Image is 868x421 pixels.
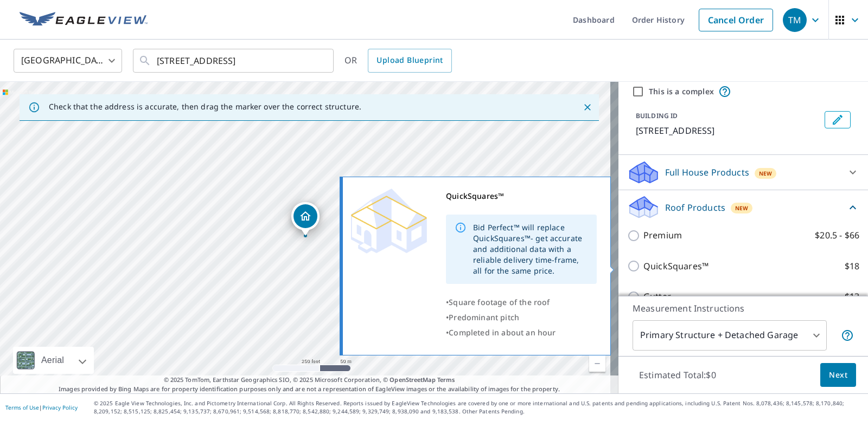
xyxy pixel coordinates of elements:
[446,295,597,310] div: •
[157,46,311,76] input: Search by address or latitude-longitude
[627,195,859,220] div: Roof ProductsNew
[164,375,455,385] span: © 2025 TomTom, Earthstar Geographics SIO, © 2025 Microsoft Corporation, ©
[5,404,78,411] p: |
[376,54,443,67] span: Upload Blueprint
[368,49,451,73] a: Upload Blueprint
[42,404,78,411] a: Privacy Policy
[5,404,39,411] a: Terms of Use
[351,189,427,254] img: Premium
[38,347,67,374] div: Aerial
[636,124,820,137] p: [STREET_ADDRESS]
[665,166,749,179] p: Full House Products
[627,159,859,185] div: Full House ProductsNew
[841,329,854,342] span: Your report will include the primary structure and a detached garage if one exists.
[665,201,725,214] p: Roof Products
[643,290,671,303] p: Gutter
[291,202,320,236] div: Dropped pin, building 1, Residential property, 210 Marine Ave Elkhart, IN 46516
[449,297,550,307] span: Square footage of the roof
[829,368,847,382] span: Next
[815,229,859,242] p: $20.5 - $66
[845,290,859,303] p: $13
[437,375,455,384] a: Terms
[344,49,452,73] div: OR
[783,8,807,32] div: TM
[633,302,854,315] p: Measurement Instructions
[649,86,714,97] label: This is a complex
[94,399,863,416] p: © 2025 Eagle View Technologies, Inc. and Pictometry International Corp. All Rights Reserved. Repo...
[20,12,148,28] img: EV Logo
[449,312,519,322] span: Predominant pitch
[589,355,605,372] a: Current Level 17, Zoom Out
[449,327,556,338] span: Completed in about an hour
[13,347,94,374] div: Aerial
[735,204,749,212] span: New
[643,229,682,242] p: Premium
[636,111,678,120] p: BUILDING ID
[390,375,435,384] a: OpenStreetMap
[759,169,773,178] span: New
[49,102,361,112] p: Check that the address is accurate, then drag the marker over the correct structure.
[446,325,597,340] div: •
[633,320,827,351] div: Primary Structure + Detached Garage
[699,9,773,31] a: Cancel Order
[643,260,709,273] p: QuickSquares™
[820,363,856,387] button: Next
[630,363,725,387] p: Estimated Total: $0
[825,111,851,128] button: Edit building 1
[845,260,859,273] p: $18
[580,100,595,114] button: Close
[14,46,122,76] div: [GEOGRAPHIC_DATA]
[446,189,597,204] div: QuickSquares™
[446,310,597,325] div: •
[473,218,588,281] div: Bid Perfect™ will replace QuickSquares™- get accurate and additional data with a reliable deliver...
